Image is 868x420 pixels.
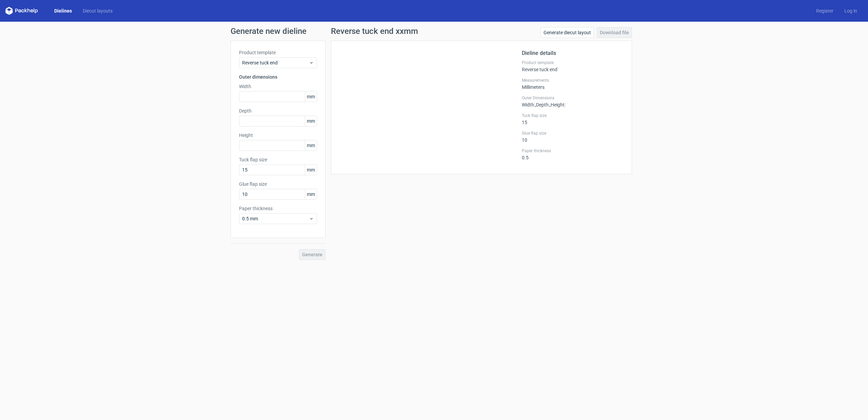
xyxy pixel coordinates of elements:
span: Width : [522,102,535,107]
a: Diecut layouts [77,7,118,14]
label: Product template [522,60,624,65]
label: Glue flap size [522,131,624,136]
div: Reverse tuck end [522,60,624,72]
span: mm [305,165,317,175]
h3: Outer dimensions [239,74,317,80]
label: Width [239,83,317,90]
label: Height [239,132,317,139]
span: mm [305,92,317,102]
span: mm [305,116,317,126]
h1: Reverse tuck end xxmm [331,27,418,35]
a: Generate diecut layout [540,27,594,38]
h2: Dieline details [522,49,624,57]
label: Glue flap size [239,181,317,187]
h1: Generate new dieline [231,27,637,35]
label: Tuck flap size [239,156,317,163]
label: Product template [239,49,317,56]
span: 0.5 mm [242,215,309,222]
span: mm [305,140,317,151]
a: Register [811,7,839,14]
span: , Height : [550,102,566,107]
label: Paper thickness [239,205,317,212]
div: 10 [522,131,624,143]
span: Reverse tuck end [242,59,309,66]
label: Tuck flap size [522,113,624,118]
a: Log in [839,7,863,14]
label: Depth [239,107,317,114]
div: 0.5 [522,148,624,160]
span: mm [305,189,317,199]
label: Measurements [522,78,624,83]
label: Outer Dimensions [522,95,624,101]
label: Paper thickness [522,148,624,154]
div: 15 [522,113,624,125]
div: Millimeters [522,78,624,90]
a: Dielines [49,7,77,14]
span: , Depth : [535,102,550,107]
